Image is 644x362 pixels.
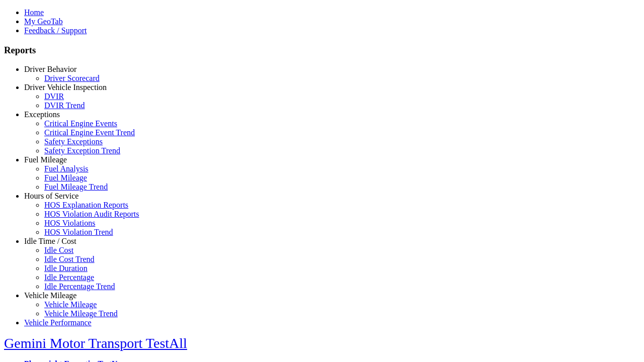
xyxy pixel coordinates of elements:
[44,309,118,318] a: Vehicle Mileage Trend
[24,155,67,164] a: Fuel Mileage
[44,255,95,263] a: Idle Cost Trend
[44,101,85,110] a: DVIR Trend
[44,219,95,227] a: HOS Violations
[24,192,78,200] a: Hours of Service
[24,8,44,17] a: Home
[44,146,120,155] a: Safety Exception Trend
[44,74,100,82] a: Driver Scorecard
[24,17,63,26] a: My GeoTab
[24,110,60,119] a: Exceptions
[44,228,113,236] a: HOS Violation Trend
[24,237,76,245] a: Idle Time / Cost
[44,183,108,191] a: Fuel Mileage Trend
[44,137,103,146] a: Safety Exceptions
[44,300,97,309] a: Vehicle Mileage
[44,273,94,282] a: Idle Percentage
[4,335,187,351] a: Gemini Motor Transport TestAll
[24,83,107,92] a: Driver Vehicle Inspection
[24,291,76,300] a: Vehicle Mileage
[44,164,89,173] a: Fuel Analysis
[44,282,115,291] a: Idle Percentage Trend
[44,92,64,101] a: DVIR
[4,45,640,56] h3: Reports
[44,246,73,254] a: Idle Cost
[44,119,117,128] a: Critical Engine Events
[24,318,92,327] a: Vehicle Performance
[24,65,76,73] a: Driver Behavior
[44,264,88,273] a: Idle Duration
[44,210,139,218] a: HOS Violation Audit Reports
[44,128,135,137] a: Critical Engine Event Trend
[24,26,87,35] a: Feedback / Support
[44,201,128,209] a: HOS Explanation Reports
[44,173,87,182] a: Fuel Mileage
